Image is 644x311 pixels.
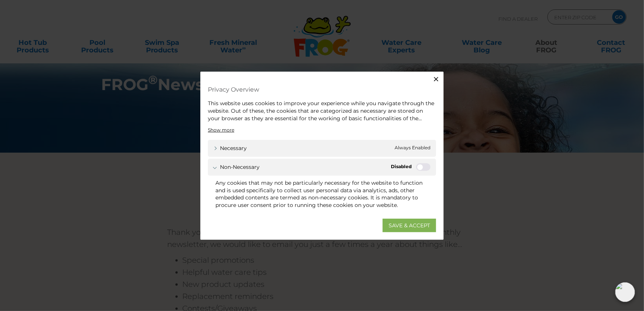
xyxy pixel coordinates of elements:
[215,179,429,209] div: Any cookies that may not be particularly necessary for the website to function and is used specif...
[383,218,436,232] a: SAVE & ACCEPT
[395,144,430,152] span: Always Enabled
[214,144,247,152] a: Necessary
[214,163,260,171] a: Non-necessary
[208,127,234,133] a: Show more
[615,282,635,302] img: openIcon
[208,100,436,122] div: This website uses cookies to improve your experience while you navigate through the website. Out ...
[208,83,436,96] h4: Privacy Overview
